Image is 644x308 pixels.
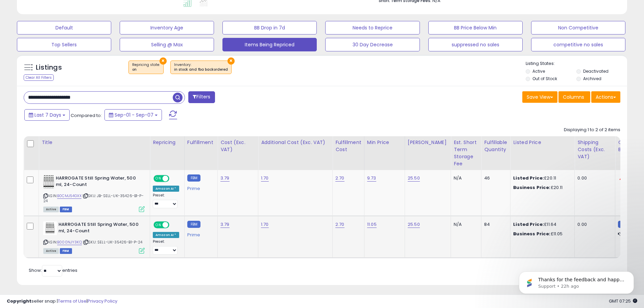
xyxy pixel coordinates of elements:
[367,139,402,146] div: Min Price
[168,176,179,182] span: OFF
[43,221,145,253] div: ASIN:
[228,57,235,65] button: ×
[36,63,62,72] h5: Listings
[34,112,61,118] span: Last 7 Days
[43,248,59,254] span: All listings currently available for purchase on Amazon
[24,109,70,121] button: Last 7 Days
[577,139,612,160] div: Shipping Costs (Exc. VAT)
[367,175,376,182] a: 9.73
[618,221,631,228] small: FBM
[187,139,215,146] div: Fulfillment
[187,183,212,191] div: Prime
[325,38,420,51] button: 30 Day Decrease
[58,298,87,304] a: Terms of Use
[71,112,102,119] span: Compared to:
[60,207,72,212] span: FBM
[532,76,557,81] label: Out of Stock
[153,193,179,208] div: Preset:
[513,221,569,228] div: £11.64
[154,176,163,182] span: ON
[577,221,610,228] div: 0.00
[188,91,215,103] button: Filters
[168,222,179,228] span: OFF
[154,222,163,228] span: ON
[222,21,317,34] button: BB Drop in 7d
[174,62,228,72] span: Inventory :
[153,186,179,192] div: Amazon AI *
[484,221,505,228] div: 84
[132,67,160,72] div: on
[563,94,584,100] span: Columns
[153,139,182,146] div: Repricing
[583,76,601,81] label: Archived
[24,74,54,81] div: Clear All Filters
[187,230,212,238] div: Prime
[526,61,627,67] p: Listing States:
[513,175,544,181] b: Listed Price:
[57,193,81,199] a: B0CMJ54GXX
[222,38,317,51] button: Items Being Repriced
[509,257,644,305] iframe: Intercom notifications message
[220,139,255,153] div: Cost (Exc. VAT)
[408,221,420,228] a: 25.50
[261,221,269,228] a: 1.70
[160,57,167,65] button: ×
[57,239,82,245] a: B000NJY3KQ
[513,175,569,181] div: £20.11
[591,91,620,103] button: Actions
[153,232,179,238] div: Amazon AI *
[335,221,344,228] a: 2.70
[335,139,361,153] div: Fulfillment Cost
[484,175,505,181] div: 46
[42,139,147,146] div: Title
[17,38,111,51] button: Top Sellers
[454,221,476,228] div: N/A
[153,239,179,255] div: Preset:
[7,298,117,305] div: seller snap | |
[58,221,141,236] b: HARROGATE Still Spring Water, 500 ml, 24-Count
[531,38,625,51] button: competitive no sales
[577,175,610,181] div: 0.00
[43,175,54,189] img: 61yYrKzHqzL._SL40_.jpg
[43,193,144,203] span: | SKU: JB-SELL-UK-35426-B1-P-24
[532,68,545,74] label: Active
[29,267,77,274] span: Show: entries
[522,91,557,103] button: Save View
[335,175,344,182] a: 2.70
[484,139,507,153] div: Fulfillable Quantity
[220,221,230,228] a: 3.79
[513,231,550,237] b: Business Price:
[187,174,200,182] small: FBM
[583,68,609,74] label: Deactivated
[43,207,59,212] span: All listings currently available for purchase on Amazon
[83,239,143,245] span: | SKU: SELL-UK-35426-B1-P-24
[564,127,620,133] div: Displaying 1 to 2 of 2 items
[43,175,145,211] div: ASIN:
[88,298,117,304] a: Privacy Policy
[408,175,420,182] a: 25.50
[132,62,160,72] span: Repricing state :
[367,221,377,228] a: 11.05
[60,248,72,254] span: FBM
[43,221,57,235] img: 41NkH+ZCFmL._SL40_.jpg
[261,139,330,146] div: Additional Cost (Exc. VAT)
[261,175,269,182] a: 1.70
[454,139,478,167] div: Est. Short Term Storage Fee
[513,185,569,191] div: £20.11
[56,175,138,189] b: HARROGATE Still Spring Water, 500 ml, 24-Count
[174,67,228,72] div: in stock and fba backordered
[104,109,162,121] button: Sep-01 - Sep-07
[115,112,153,118] span: Sep-01 - Sep-07
[531,21,625,34] button: Non Competitive
[325,21,420,34] button: Needs to Reprice
[428,21,523,34] button: BB Price Below Min
[408,139,448,146] div: [PERSON_NAME]
[120,38,214,51] button: Selling @ Max
[454,175,476,181] div: N/A
[220,175,230,182] a: 3.79
[187,221,200,228] small: FBM
[513,184,550,191] b: Business Price:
